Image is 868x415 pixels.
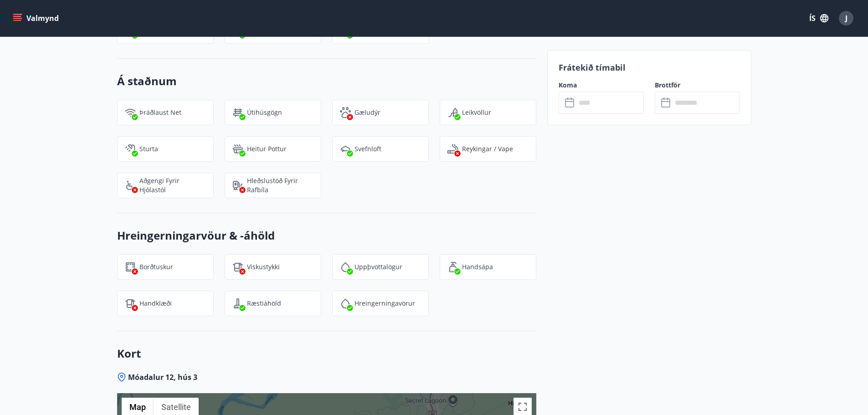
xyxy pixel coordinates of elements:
img: h89QDIuHlAdpqTriuIvuEWkTH976fOgBEOOeu1mi.svg [232,143,243,154]
p: Viskustykki [247,262,280,272]
img: tIVzTFYizac3SNjIS52qBBKOADnNn3qEFySneclv.svg [232,261,243,272]
img: qe69Qk1XRHxUS6SlVorqwOSuwvskut3fG79gUJPU.svg [447,107,458,118]
p: Aðgengi fyrir hjólastól [139,176,206,195]
button: J [835,7,857,29]
img: 8IYIKVZQyRlUC6HQIIUSdjpPGRncJsz2RzLgWvp4.svg [125,180,136,191]
p: Leikvöllur [462,108,491,117]
img: HJRyFFsYp6qjeUYhR4dAD8CaCEsnIFYZ05miwXoh.svg [125,107,136,118]
p: Ræstiáhöld [247,299,281,308]
p: Uppþvottalögur [354,262,402,272]
p: Þráðlaust net [139,108,181,117]
p: Reykingar / Vape [462,144,513,154]
span: Móadalur 12, hús 3 [128,372,197,382]
img: y5Bi4hK1jQC9cBVbXcWRSDyXCR2Ut8Z2VPlYjj17.svg [340,261,351,272]
p: Handklæði [139,299,172,308]
label: Brottför [655,81,740,90]
p: Gæludýr [354,108,380,117]
p: Borðtuskur [139,262,173,272]
img: fkJ5xMEnKf9CQ0V6c12WfzkDEsV4wRmoMqv4DnVF.svg [125,143,136,154]
button: menu [11,10,62,26]
img: pxcaIm5dSOV3FS4whs1soiYWTwFQvksT25a9J10C.svg [340,107,351,118]
img: IEMZxl2UAX2uiPqnGqR2ECYTbkBjM7IGMvKNT7zJ.svg [340,298,351,309]
p: Handsápa [462,262,493,272]
img: 96TlfpxwFVHR6UM9o3HrTVSiAREwRYtsizir1BR0.svg [447,261,458,272]
span: J [845,13,847,23]
img: nH7E6Gw2rvWFb8XaSdRp44dhkQaj4PJkOoRYItBQ.svg [232,180,243,191]
p: Hreingerningavörur [354,299,415,308]
p: Hleðslustöð fyrir rafbíla [247,176,313,195]
img: uiBtL0ikWr40dZiggAgPY6zIBwQcLm3lMVfqTObx.svg [125,298,136,309]
img: zl1QXYWpuXQflmynrNOhYvHk3MCGPnvF2zCJrr1J.svg [232,107,243,118]
p: Svefnloft [354,144,381,154]
img: QNIUl6Cv9L9rHgMXwuzGLuiJOj7RKqxk9mBFPqjq.svg [447,143,458,154]
p: Frátekið tímabil [559,61,740,73]
img: saOQRUK9k0plC04d75OSnkMeCb4WtbSIwuaOqe9o.svg [232,298,243,309]
p: Heitur pottur [247,144,287,154]
img: dbi0fcnBYsvu4k1gcwMltnZT9svnGSyCOUrTI4hU.svg [340,143,351,154]
h3: Á staðnum [117,73,536,89]
label: Koma [559,81,644,90]
h3: Kort [117,346,536,361]
p: Sturta [139,144,158,154]
img: FQTGzxj9jDlMaBqrp2yyjtzD4OHIbgqFuIf1EfZm.svg [125,261,136,272]
h3: Hreingerningarvöur & -áhöld [117,228,536,243]
p: Útihúsgögn [247,108,282,117]
button: ÍS [804,10,833,26]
